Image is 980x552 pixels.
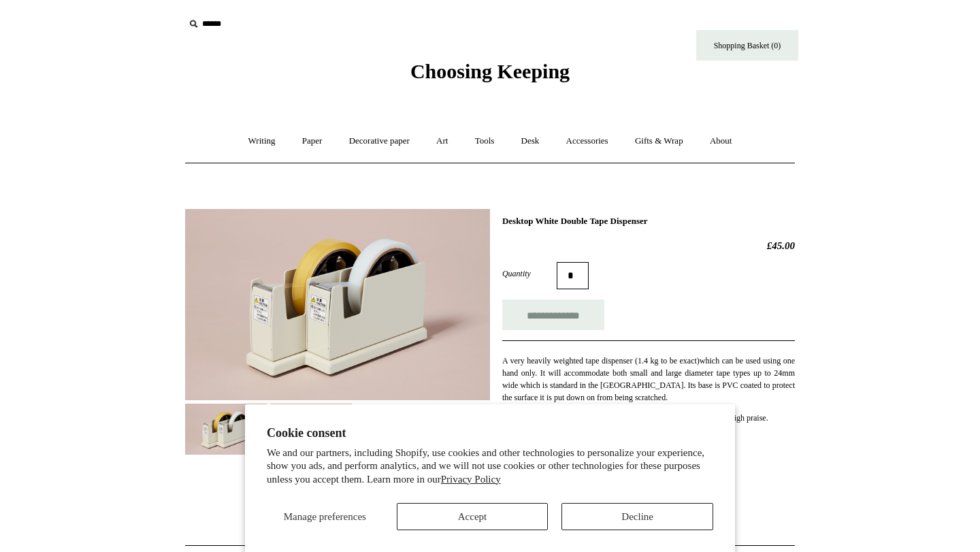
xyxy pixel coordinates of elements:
[185,209,490,400] img: Desktop White Double Tape Dispenser
[554,123,621,159] a: Accessories
[502,355,795,404] p: A very heavily weighted tape dispenser ( which can be used using one hand only. It will accommoda...
[463,123,507,159] a: Tools
[410,60,570,82] span: Choosing Keeping
[696,30,798,61] a: Shopping Basket (0)
[698,123,745,159] a: About
[290,123,335,159] a: Paper
[509,123,552,159] a: Desk
[337,123,422,159] a: Decorative paper
[270,404,352,455] img: Desktop White Double Tape Dispenser
[623,123,696,159] a: Gifts & Wrap
[267,426,713,440] h2: Cookie consent
[267,447,713,487] p: We and our partners, including Shopify, use cookies and other technologies to personalize your ex...
[267,503,383,530] button: Manage preferences
[397,503,549,530] button: Accept
[185,404,267,455] img: Desktop White Double Tape Dispenser
[424,123,460,159] a: Art
[284,511,366,522] span: Manage preferences
[638,356,700,366] span: 1.4 kg to be exact)
[561,503,713,530] button: Decline
[502,216,795,227] h1: Desktop White Double Tape Dispenser
[502,267,557,280] label: Quantity
[410,71,570,80] a: Choosing Keeping
[441,474,501,485] a: Privacy Policy
[236,123,288,159] a: Writing
[502,240,795,252] h2: £45.00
